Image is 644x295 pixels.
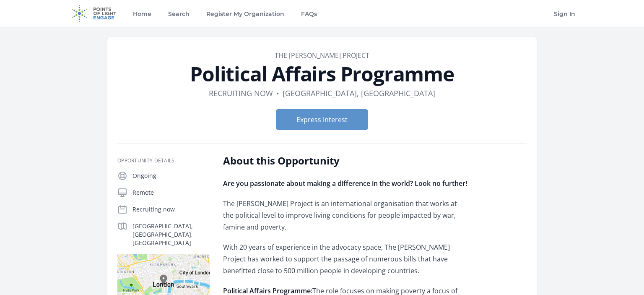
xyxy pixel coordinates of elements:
dd: Recruiting now [209,87,273,99]
h1: Political Affairs Programme [117,64,527,84]
p: Ongoing [132,172,210,180]
h2: About this Opportunity [223,154,468,167]
button: Express Interest [276,109,368,130]
p: With 20 years of experience in the advocacy space, The [PERSON_NAME] Project has worked to suppor... [223,241,468,277]
h3: Opportunity Details [117,157,210,164]
p: The [PERSON_NAME] Project is an international organisation that works at the political level to i... [223,198,468,233]
a: The [PERSON_NAME] Project [275,51,369,60]
p: Recruiting now [132,205,210,214]
dd: [GEOGRAPHIC_DATA], [GEOGRAPHIC_DATA] [283,87,435,99]
p: [GEOGRAPHIC_DATA], [GEOGRAPHIC_DATA], [GEOGRAPHIC_DATA] [132,222,210,247]
div: • [276,87,279,99]
strong: Are you passionate about making a difference in the world? Look no further! [223,179,467,188]
p: Remote [132,188,210,197]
